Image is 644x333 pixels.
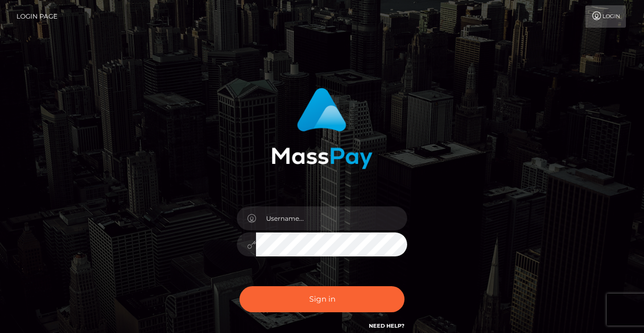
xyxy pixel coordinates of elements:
a: Login [585,5,626,28]
a: Need Help? [369,322,404,329]
img: MassPay Login [271,88,373,169]
a: Login Page [16,5,57,28]
button: Sign in [240,286,404,312]
input: Username... [256,206,407,230]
